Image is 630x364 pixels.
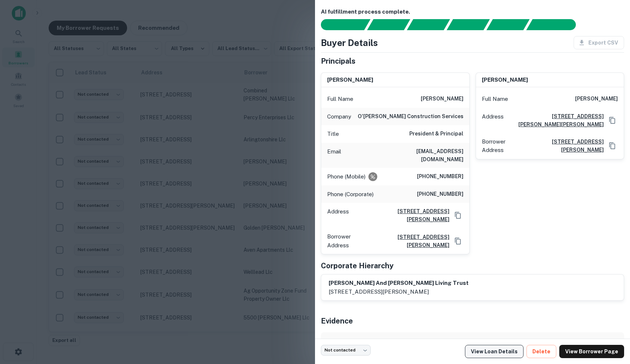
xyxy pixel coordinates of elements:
p: Phone (Mobile) [327,172,365,181]
h6: [PERSON_NAME] [421,95,463,103]
p: Address [482,112,504,128]
h6: President & Principal [409,130,463,138]
p: Email [327,147,341,163]
button: Copy Address [452,236,463,247]
button: Copy Address [607,115,618,126]
h6: [PHONE_NUMBER] [417,172,463,181]
p: Borrower Address [327,232,366,250]
a: [STREET_ADDRESS][PERSON_NAME] [352,207,449,223]
div: Requests to not be contacted at this number [368,172,377,181]
th: Type [483,332,579,353]
p: Borrower Address [482,137,521,155]
div: Name [327,338,341,347]
h5: Principals [321,56,356,67]
h6: [PERSON_NAME] [327,76,373,84]
p: Phone (Corporate) [327,190,374,199]
div: Source [430,338,448,347]
button: Copy Address [452,210,463,221]
div: AI fulfillment process complete. [526,19,585,30]
a: [STREET_ADDRESS][PERSON_NAME] [369,233,449,249]
div: Principals found, AI now looking for contact information... [447,19,490,30]
h6: AI fulfillment process complete. [321,8,624,16]
p: Full Name [482,95,508,103]
p: [STREET_ADDRESS][PERSON_NAME] [329,287,469,296]
th: Source [424,332,483,353]
div: Not contacted [321,345,371,356]
h6: [PHONE_NUMBER] [417,190,463,199]
div: Principals found, still searching for contact information. This may take time... [486,19,529,30]
h5: Corporate Hierarchy [321,260,393,271]
a: [STREET_ADDRESS][PERSON_NAME][PERSON_NAME] [507,112,604,128]
p: Title [327,130,339,138]
h6: o'[PERSON_NAME] construction services [358,112,463,121]
a: [STREET_ADDRESS][PERSON_NAME] [523,138,604,154]
h6: [PERSON_NAME] [482,76,528,84]
div: Your request is received and processing... [367,19,410,30]
h5: Evidence [321,315,353,326]
h6: [PERSON_NAME] and [PERSON_NAME] living trust [329,279,469,287]
button: Copy Address [607,140,618,151]
button: Delete [526,345,556,358]
div: Type [489,338,501,347]
div: Documents found, AI parsing details... [407,19,450,30]
h4: Buyer Details [321,36,378,49]
h6: [EMAIL_ADDRESS][DOMAIN_NAME] [375,147,463,163]
h6: [PERSON_NAME] [575,95,618,103]
a: View Borrower Page [559,345,624,358]
p: Address [327,207,349,223]
div: Sending borrower request to AI... [312,19,367,30]
p: Full Name [327,95,353,103]
th: Name [321,332,424,353]
p: Company [327,112,351,121]
iframe: Chat Widget [593,305,630,340]
a: View Loan Details [465,345,524,358]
